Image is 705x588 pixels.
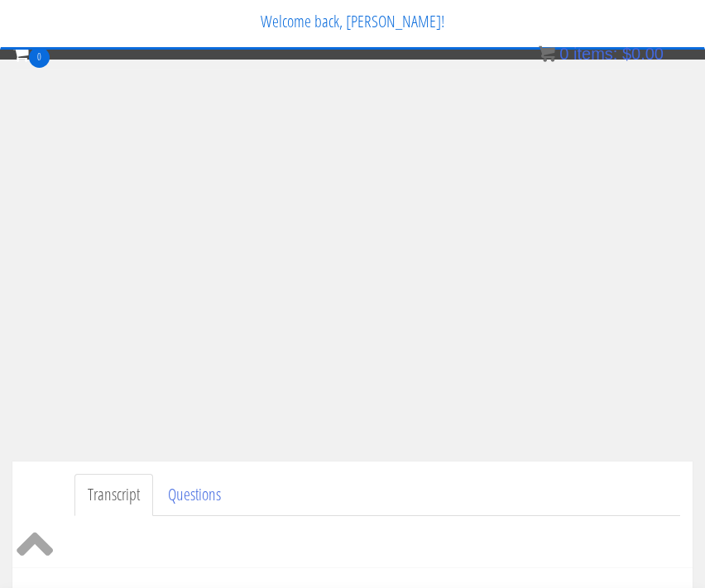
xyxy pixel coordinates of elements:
[74,474,153,516] a: Transcript
[559,45,568,63] span: 0
[13,1,692,42] p: Welcome back, [PERSON_NAME]!
[539,45,664,63] a: 0 items: $0.00
[622,45,631,63] span: $
[155,474,234,516] a: Questions
[539,45,555,62] img: icon11.png
[622,45,664,63] bdi: 0.00
[573,45,617,63] span: items:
